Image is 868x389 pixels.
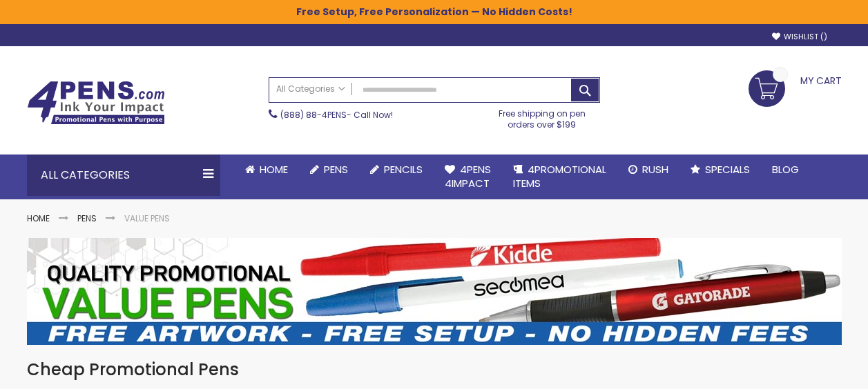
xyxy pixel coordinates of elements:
img: 4Pens Custom Pens and Promotional Products [27,81,165,125]
a: Pens [77,212,97,224]
div: Free shipping on pen orders over $199 [484,103,600,130]
div: All Categories [27,154,220,196]
span: Pens [324,162,348,177]
a: Home [27,212,50,224]
span: 4PROMOTIONAL ITEMS [513,162,606,190]
a: 4PROMOTIONALITEMS [502,154,617,199]
span: Blog [772,162,799,177]
span: Specials [705,162,750,177]
h1: Cheap Promotional Pens [27,359,842,381]
a: Wishlist [772,32,827,42]
a: Pens [299,154,359,185]
span: - Call Now! [280,109,393,121]
a: Blog [761,154,810,185]
a: Pencils [359,154,434,185]
span: All Categories [276,83,345,94]
a: Specials [679,154,761,185]
img: Value Pens [27,238,842,345]
a: 4Pens4impact [434,154,502,199]
span: Home [260,162,288,177]
strong: Value Pens [124,212,170,224]
span: Rush [642,162,668,177]
a: Rush [617,154,679,185]
span: 4Pens 4impact [445,162,491,190]
a: Home [234,154,299,185]
a: All Categories [269,78,352,101]
a: (888) 88-4PENS [280,109,347,121]
span: Pencils [384,162,423,177]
